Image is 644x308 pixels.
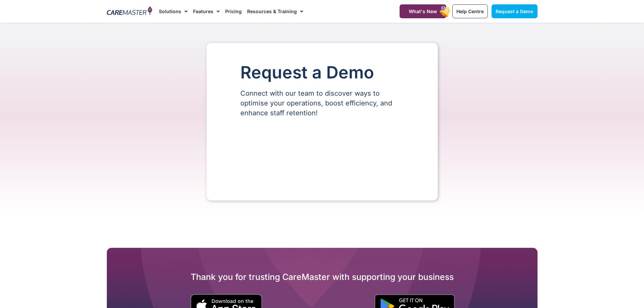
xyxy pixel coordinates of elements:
[400,4,446,18] a: What's New
[409,8,437,14] span: What's New
[492,4,538,18] a: Request a Demo
[456,8,484,14] span: Help Centre
[107,271,538,282] h2: Thank you for trusting CareMaster with supporting your business
[240,89,404,118] p: Connect with our team to discover ways to optimise your operations, boost efficiency, and enhance...
[496,8,533,14] span: Request a Demo
[240,129,404,180] iframe: Form 0
[240,63,404,82] h1: Request a Demo
[107,6,152,17] img: CareMaster Logo
[452,4,488,18] a: Help Centre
